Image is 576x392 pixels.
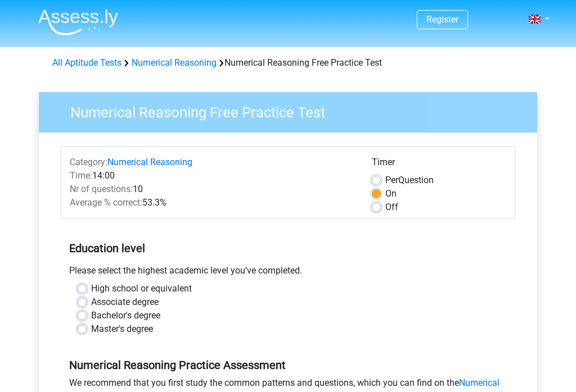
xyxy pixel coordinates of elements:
[61,264,515,282] div: Please select the highest academic level you’ve completed.
[385,174,434,187] label: Question
[385,200,398,214] label: Off
[70,184,133,194] span: Nr of questions:
[385,187,397,200] label: On
[57,99,529,121] h3: Numerical Reasoning Free Practice Test
[107,157,192,167] a: Numerical Reasoning
[70,170,92,181] span: Time:
[426,14,458,25] a: Register
[38,9,118,35] img: Assessly
[91,295,159,309] label: Associate degree
[48,56,528,70] div: Numerical Reasoning Free Practice Test
[61,183,363,196] div: 10
[132,57,217,68] a: Numerical Reasoning
[91,322,153,336] label: Master's degree
[52,57,121,68] a: All Aptitude Tests
[69,237,507,259] h5: Education level
[91,282,192,295] label: High school or equivalent
[61,169,363,183] div: 14:00
[385,175,398,185] span: Per
[61,196,363,209] div: 53.3%
[69,358,507,372] h5: Numerical Reasoning Practice Assessment
[91,309,160,322] label: Bachelor's degree
[70,197,142,208] span: Average % correct:
[372,156,506,174] div: Timer
[70,157,107,167] span: Category:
